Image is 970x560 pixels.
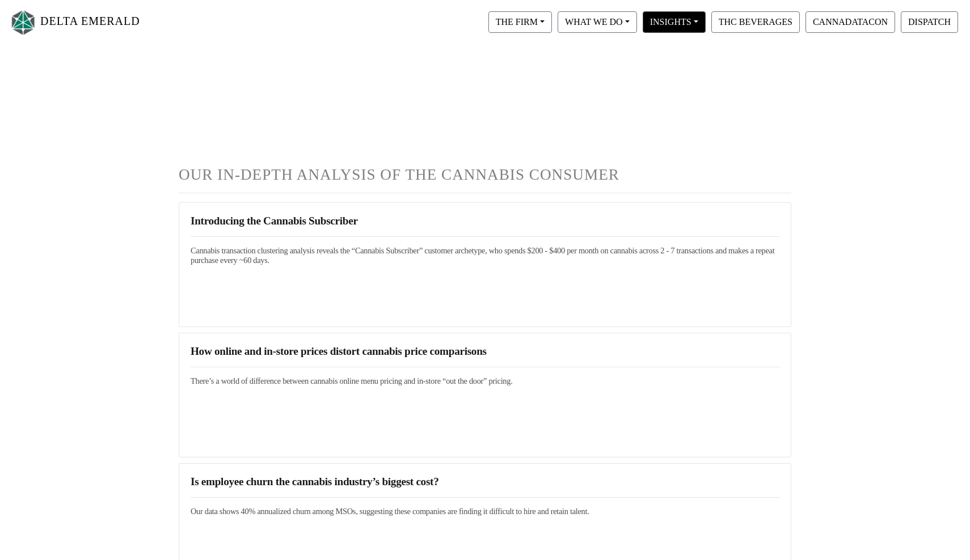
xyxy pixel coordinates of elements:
button: CANNADATACON [805,11,895,33]
a: Introducing the Cannabis SubscriberCannabis transaction clustering analysis reveals the “Cannabis... [191,214,779,266]
a: DISPATCH [898,16,961,26]
h5: There’s a world of difference between cannabis online menu pricing and in-store “out the door” pr... [191,376,779,386]
h3: Introducing the Cannabis Subscriber [191,214,779,227]
button: DISPATCH [901,11,958,33]
h1: OUR IN-DEPTH ANALYSIS OF THE CANNABIS CONSUMER [179,166,791,184]
a: Is employee churn the cannabis industry’s biggest cost?Our data shows 40% annualized churn among ... [191,475,779,516]
h5: Our data shows 40% annualized churn among MSOs, suggesting these companies are finding it difficu... [191,507,779,516]
h3: Is employee churn the cannabis industry’s biggest cost? [191,475,779,488]
button: THE FIRM [488,11,552,33]
button: WHAT WE DO [558,11,637,33]
h5: Cannabis transaction clustering analysis reveals the “Cannabis Subscriber” customer archetype, wh... [191,246,779,266]
img: Logo [9,7,37,37]
button: INSIGHTS [643,11,706,33]
a: THC BEVERAGES [708,16,803,26]
button: THC BEVERAGES [711,11,800,33]
a: CANNADATACON [803,16,898,26]
a: How online and in-store prices distort cannabis price comparisonsThere’s a world of difference be... [191,345,779,386]
a: DELTA EMERALD [9,5,140,40]
h3: How online and in-store prices distort cannabis price comparisons [191,345,779,358]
